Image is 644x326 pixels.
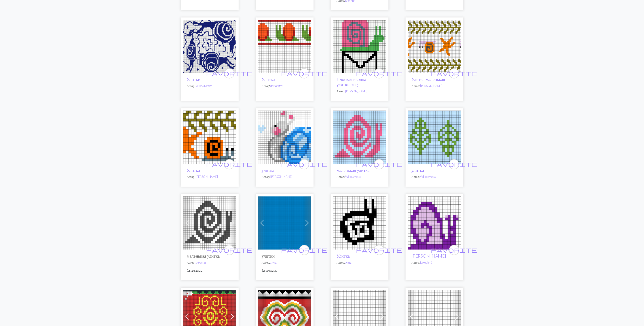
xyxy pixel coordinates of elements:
a: Лука [271,261,277,264]
a: Улитки [183,44,236,48]
span: favorite [431,161,477,168]
i: favourite [431,160,477,169]
p: Автор: [337,261,382,265]
a: Улитка [187,168,200,173]
p: 3 диаграммы [262,269,308,273]
button: favourite [224,159,234,169]
img: Улитка маленькая [408,20,461,73]
a: улитка улитка [333,314,386,318]
a: Улитка Хмонг [258,314,311,318]
h2: маленькая улитка [187,253,233,259]
a: улитка [412,168,424,173]
a: WillowMeow [420,175,436,179]
img: улитка [408,197,461,250]
a: улитка [408,135,461,139]
button: favourite [374,68,384,79]
i: favourite [356,246,402,255]
img: Улитки [183,20,236,73]
span: favorite [206,161,253,168]
a: [PERSON_NAME] [271,175,293,179]
img: маленькая улитка [183,197,236,250]
a: WillowMeow [345,175,361,179]
span: favorite [356,70,402,77]
p: Автор: [262,84,308,88]
p: Автор: [262,261,308,265]
a: Улитка [258,44,311,48]
h2: улитки [262,253,308,259]
p: Автор: [187,175,233,179]
a: jooleah42 [420,261,432,264]
i: favourite [356,69,402,78]
span: favorite [206,246,253,254]
span: favorite [206,70,253,77]
p: Автор: [337,175,382,179]
p: 2 диаграммы [187,269,233,273]
a: маленькая улитка [333,135,386,139]
img: маленькая улитка [333,111,386,164]
a: Плоская иконка улитки.png [333,44,386,48]
p: Автор: [412,84,457,88]
button: favourite [299,159,309,169]
button: favourite [449,68,459,79]
button: favourite [299,68,309,79]
button: favourite [374,159,384,169]
a: мохатия [196,261,206,264]
i: favourite [431,246,477,255]
img: улитка [408,111,461,164]
button: favourite [449,159,459,169]
i: favourite [206,246,253,255]
a: улитка улитка [408,314,461,318]
a: улитка [258,135,311,139]
p: Автор: [412,261,457,265]
span: favorite [356,161,402,168]
i: favourite [281,69,327,78]
a: WillowMeow [196,84,212,88]
span: favorite [431,70,477,77]
button: favourite [449,245,459,255]
i: favourite [206,69,253,78]
img: Улитка [183,111,236,164]
i: favourite [431,69,477,78]
span: favorite [281,161,327,168]
span: favorite [281,70,327,77]
span: favorite [431,246,477,254]
a: маленькая улитка [183,220,236,225]
img: Улитка [333,197,386,250]
a: Шляпа Хмонга [183,314,236,318]
i: favourite [206,160,253,169]
a: маленькая улитка [337,168,370,173]
img: улитки [258,197,311,250]
button: favourite [224,245,234,255]
a: [PERSON_NAME] [345,89,368,93]
p: Автор: [187,84,233,88]
img: Улитка [258,20,311,73]
p: Автор: [412,175,457,179]
i: favourite [356,160,402,169]
a: [PERSON_NAME] [420,84,443,88]
button: favourite [299,245,309,255]
i: favourite [281,160,327,169]
i: favourite [281,246,327,255]
a: улитки [258,220,311,225]
p: Автор: [337,89,382,94]
a: Улитка [262,77,275,82]
a: Улитка маленькая [412,77,445,82]
button: favourite [374,245,384,255]
a: Хета [345,261,351,264]
a: Улитка маленькая [408,44,461,48]
a: doriangay [271,84,283,88]
a: улитка [408,220,461,225]
button: favourite [224,68,234,79]
img: улитка [258,111,311,164]
a: Улитка [333,220,386,225]
a: Улитка [337,253,350,259]
a: Улитки [187,77,200,82]
a: [PERSON_NAME] [196,175,218,179]
span: favorite [356,246,402,254]
a: Улитка [183,135,236,139]
a: [PERSON_NAME] [412,253,446,259]
p: Автор: [187,261,233,265]
p: Автор: [262,175,308,179]
a: Плоская иконка улитки.png [337,77,366,87]
a: улитка [262,168,274,173]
